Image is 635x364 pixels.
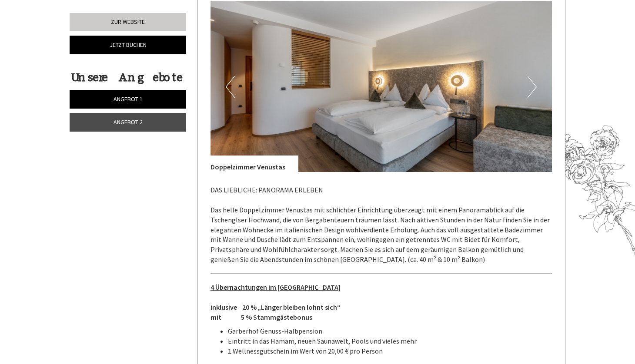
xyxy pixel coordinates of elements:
[114,95,143,103] span: Angebot 1
[211,185,552,265] p: DAS LIEBLICHE: PANORAMA ERLEBEN Das helle Doppelzimmer Venustas mit schlichter Einrichtung überze...
[70,13,186,31] a: Zur Website
[228,336,552,346] li: Eintritt in das Hamam, neuen Saunawelt, Pools und vieles mehr
[226,76,235,98] button: Previous
[228,346,552,356] li: 1 Wellnessgutschein im Wert von 20,00 € pro Person
[70,69,184,86] div: Unsere Angebote
[114,118,143,126] span: Angebot 2
[528,76,537,98] button: Next
[228,326,552,336] li: Garberhof Genuss-Halbpension
[211,303,340,321] strong: inklusive 20 % „Länger bleiben lohnt sich“ mit 5 % Stammgästebonus
[211,283,341,291] u: 4 Übernachtungen im [GEOGRAPHIC_DATA]
[211,1,552,172] img: image
[70,36,186,54] a: Jetzt buchen
[211,156,298,172] div: Doppelzimmer Venustas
